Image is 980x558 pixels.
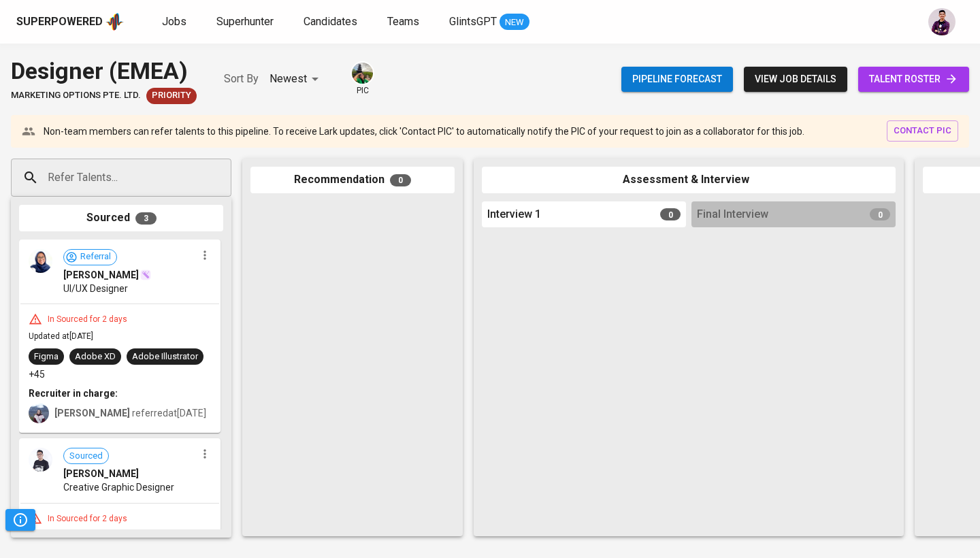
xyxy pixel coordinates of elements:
[216,15,274,28] span: Superhunter
[894,123,951,139] span: contact pic
[42,513,133,525] div: In Sourced for 2 days
[132,350,198,363] div: Adobe Illustrator
[162,15,186,28] span: Jobs
[140,269,151,280] img: magic_wand.svg
[482,167,896,193] div: Assessment & Interview
[621,67,733,92] button: Pipeline forecast
[64,450,108,463] span: Sourced
[29,249,52,273] img: 5e7e5af031a26607d6a521b263aa0e91.jpg
[135,212,157,225] span: 3
[63,480,174,494] span: Creative Graphic Designer
[16,12,124,32] a: Superpoweredapp logo
[487,207,541,223] span: Interview 1
[269,67,323,92] div: Newest
[146,89,197,102] span: Priority
[34,350,59,363] div: Figma
[250,167,455,193] div: Recommendation
[500,16,529,29] span: NEW
[870,208,890,220] span: 0
[29,367,45,381] p: +45
[660,208,681,220] span: 0
[29,331,93,341] span: Updated at [DATE]
[146,88,197,104] div: New Job received from Demand Team
[304,15,357,28] span: Candidates
[63,282,128,295] span: UI/UX Designer
[54,408,130,419] b: [PERSON_NAME]
[449,15,497,28] span: GlintsGPT
[105,12,124,32] img: app logo
[887,120,958,142] button: contact pic
[75,350,116,363] div: Adobe XD
[224,71,259,87] p: Sort By
[44,125,804,138] p: Non-team members can refer talents to this pipeline. To receive Lark updates, click 'Contact PIC'...
[11,54,197,88] div: Designer (EMEA)
[858,67,969,92] a: talent roster
[29,448,52,472] img: c01ef357456c62b5bf9709fb0f289fc8.jpg
[304,14,360,31] a: Candidates
[390,174,411,186] span: 0
[54,408,206,419] span: referred at [DATE]
[75,250,116,263] span: Referral
[63,268,139,282] span: [PERSON_NAME]
[42,314,133,325] div: In Sourced for 2 days
[29,388,118,399] b: Recruiter in charge:
[350,61,374,97] div: pic
[352,63,373,84] img: eva@glints.com
[387,15,419,28] span: Teams
[744,67,847,92] button: view job details
[755,71,836,88] span: view job details
[869,71,958,88] span: talent roster
[29,403,49,423] img: christine.raharja@glints.com
[387,14,422,31] a: Teams
[5,509,35,531] button: Pipeline Triggers
[19,205,223,231] div: Sourced
[449,14,529,31] a: GlintsGPT NEW
[16,14,103,30] div: Superpowered
[224,176,227,179] button: Open
[269,71,307,87] p: Newest
[216,14,276,31] a: Superhunter
[928,8,955,35] img: erwin@glints.com
[63,467,139,480] span: [PERSON_NAME]
[162,14,189,31] a: Jobs
[11,89,141,102] span: MARKETING OPTIONS PTE. LTD.
[632,71,722,88] span: Pipeline forecast
[697,207,768,223] span: Final Interview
